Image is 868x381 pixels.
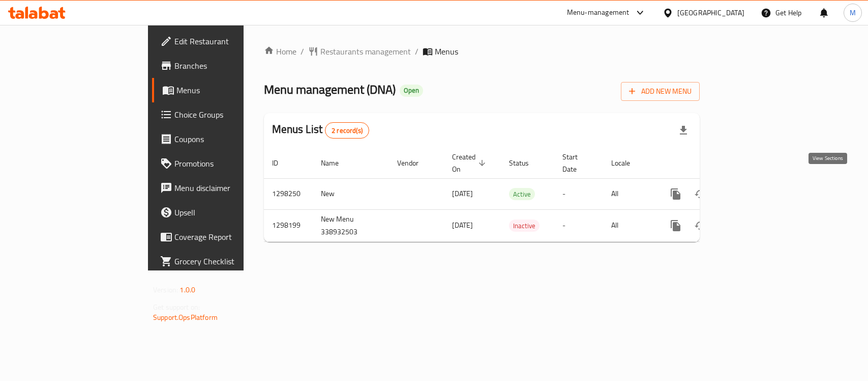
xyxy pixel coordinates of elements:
[301,45,304,58] li: /
[452,187,473,200] span: [DATE]
[174,231,285,243] span: Coverage Report
[509,157,542,169] span: Status
[174,157,285,170] span: Promotions
[152,249,293,274] a: Grocery Checklist
[152,78,293,102] a: Menus
[655,148,769,179] th: Actions
[152,151,293,176] a: Promotions
[325,126,369,135] span: 2 record(s)
[264,78,396,101] span: Menu management ( DNA )
[174,60,285,72] span: Branches
[152,225,293,249] a: Coverage Report
[664,213,688,238] button: more
[153,311,218,324] a: Support.OpsPlatform
[325,122,369,139] div: Total records count
[272,122,369,139] h2: Menus List
[153,283,178,296] span: Version:
[621,82,700,101] button: Add New Menu
[562,151,591,175] span: Start Date
[452,151,489,175] span: Created On
[400,86,423,95] span: Open
[554,178,603,209] td: -
[415,45,418,58] li: /
[397,157,432,169] span: Vendor
[174,108,285,121] span: Choice Groups
[452,219,473,232] span: [DATE]
[321,157,352,169] span: Name
[174,206,285,219] span: Upsell
[509,220,540,232] div: Inactive
[308,45,411,58] a: Restaurants management
[152,29,293,53] a: Edit Restaurant
[174,255,285,267] span: Grocery Checklist
[152,176,293,200] a: Menu disclaimer
[554,209,603,241] td: -
[509,220,540,232] span: Inactive
[611,157,643,169] span: Locale
[264,45,700,58] nav: breadcrumb
[152,127,293,151] a: Coupons
[152,102,293,127] a: Choice Groups
[174,133,285,145] span: Coupons
[272,157,291,169] span: ID
[671,118,696,143] div: Export file
[320,45,411,58] span: Restaurants management
[313,209,389,241] td: New Menu 338932503
[850,7,856,18] span: M
[176,84,285,96] span: Menus
[174,182,285,194] span: Menu disclaimer
[509,188,535,200] span: Active
[179,283,195,296] span: 1.0.0
[688,213,712,238] button: Change Status
[629,85,692,98] span: Add New Menu
[264,148,769,242] table: enhanced table
[174,35,285,47] span: Edit Restaurant
[603,178,655,209] td: All
[688,182,712,206] button: Change Status
[677,7,744,18] div: [GEOGRAPHIC_DATA]
[435,45,458,58] span: Menus
[152,200,293,225] a: Upsell
[400,85,423,97] div: Open
[567,7,630,19] div: Menu-management
[153,301,200,314] span: Get support on:
[313,178,389,209] td: New
[152,53,293,78] a: Branches
[664,182,688,206] button: more
[603,209,655,241] td: All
